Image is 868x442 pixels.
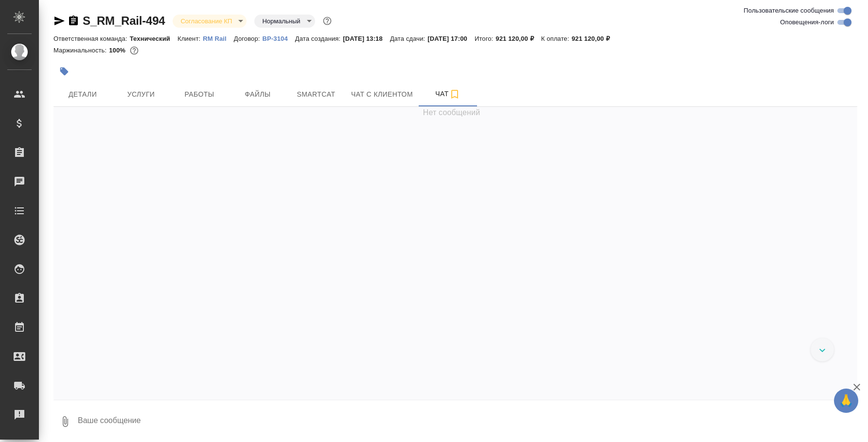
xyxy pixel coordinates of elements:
[254,15,315,28] div: Согласование КП
[130,35,177,42] p: Технический
[203,34,234,42] a: RM Rail
[68,15,79,27] button: Скопировать ссылку
[177,35,203,42] p: Клиент:
[177,17,235,25] button: Согласование КП
[263,34,295,42] a: ВР-3104
[173,15,247,28] div: Согласование КП
[203,35,234,42] p: RM Rail
[780,17,834,27] span: Оповещения-логи
[53,15,65,27] button: Скопировать ссылку для ЯМессенджера
[496,35,541,42] p: 921 120,00 ₽
[53,47,109,54] p: Маржинальность:
[343,35,390,42] p: [DATE] 13:18
[427,35,475,42] p: [DATE] 17:00
[293,88,339,101] span: Smartcat
[423,107,480,119] span: Нет сообщений
[475,35,496,42] p: Итого:
[838,391,854,411] span: 🙏
[128,44,141,57] button: 0.00 RUB;
[425,88,471,100] span: Чат
[449,88,461,100] svg: Подписаться
[234,88,281,101] span: Файлы
[234,35,263,42] p: Договор:
[109,47,128,54] p: 100%
[176,88,223,101] span: Работы
[571,35,617,42] p: 921 120,00 ₽
[259,17,303,25] button: Нормальный
[263,35,295,42] p: ВР-3104
[541,35,572,42] p: К оплате:
[744,6,834,16] span: Пользовательские сообщения
[834,389,858,413] button: 🙏
[351,88,413,101] span: Чат с клиентом
[390,35,427,42] p: Дата сдачи:
[59,88,106,101] span: Детали
[118,88,164,101] span: Услуги
[53,35,130,42] p: Ответственная команда:
[321,15,334,27] button: Доп статусы указывают на важность/срочность заказа
[53,61,75,82] button: Добавить тэг
[83,14,165,27] a: S_RM_Rail-494
[295,35,343,42] p: Дата создания:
